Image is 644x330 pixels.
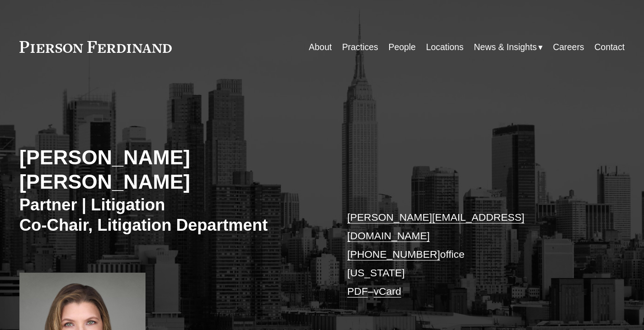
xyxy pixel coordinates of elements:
[388,38,415,56] a: People
[374,285,401,297] a: vCard
[553,38,584,56] a: Careers
[342,38,378,56] a: Practices
[347,211,524,242] a: [PERSON_NAME][EMAIL_ADDRESS][DOMAIN_NAME]
[426,38,464,56] a: Locations
[347,285,368,297] a: PDF
[594,38,625,56] a: Contact
[19,195,322,235] h3: Partner | Litigation Co-Chair, Litigation Department
[19,145,322,195] h2: [PERSON_NAME] [PERSON_NAME]
[347,208,599,301] p: office [US_STATE] –
[474,39,537,55] span: News & Insights
[347,248,440,260] a: [PHONE_NUMBER]
[474,38,543,56] a: folder dropdown
[309,38,332,56] a: About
